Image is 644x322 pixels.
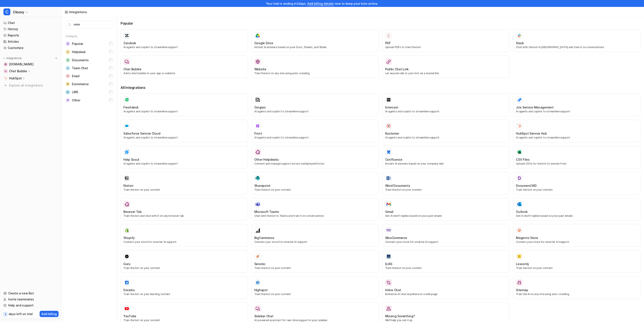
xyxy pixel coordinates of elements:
button: KustomerKustomerAI agents and copilot to streamline support [382,120,510,142]
p: AI agents and copilot to streamline support [516,136,638,140]
img: Word Documents [386,176,391,180]
p: Instant AI answers based on your company wiki [385,162,507,166]
h3: Magento Store [516,236,538,240]
button: OtherOther [65,96,113,104]
img: LMS [65,90,70,94]
span: C [3,8,10,15]
img: Chat Bubble [4,70,7,72]
button: Public Chat LinkLet anyone talk to your bot via a shared link [382,55,510,78]
img: Shopify [125,228,129,232]
p: Instant AI answers based on your Docs, Sheets, and Slides [254,45,376,49]
button: PopularPopular [65,40,113,48]
h3: PDF [385,41,391,45]
h3: BigCommerce [254,236,274,240]
p: days left on trial [9,312,33,316]
p: AI agents and copilot to streamline support [254,136,376,140]
span: [DOMAIN_NAME] [9,62,33,66]
button: Magento StoreMagento StoreConnect your store for smarter AI support [513,224,641,247]
p: Let anyone talk to your bot via a shared link [385,71,507,75]
p: Train the AI on any site using auto-crawling [516,292,638,296]
span: Cloovy [13,9,24,15]
p: Add billing [41,312,57,316]
button: LMSLMS [65,88,113,96]
h3: Notion [123,183,133,188]
h3: HubSpot Service Hub [516,131,547,136]
h3: Other Helpdesks [254,157,279,162]
button: ShopifyShopifyConnect your store for smarter AI support [121,224,248,247]
button: HelpdeskHelpdesk [65,48,113,56]
h3: Gorgias [254,105,266,110]
p: 2 [5,312,6,316]
h3: Zendesk [123,41,136,45]
a: help.cloover.co[DOMAIN_NAME] [2,61,60,67]
button: IntercomAI agents and copilot to streamline support [382,94,510,116]
p: AI agents and copilot to streamline support [254,110,376,113]
p: Train the bot and chat with it on any browser tab [123,214,245,218]
h3: Intercom [385,105,398,110]
p: AI agents and copilot to streamline support [516,110,638,113]
a: Help and support [2,302,60,308]
h3: Salesforce Service Cloud [123,131,160,136]
button: DocumentsDocuments [65,56,113,64]
img: Ecommerce [65,82,70,86]
h3: Public Chat Link [385,67,409,71]
button: HighspotHighspotTrain the bot on your content [251,276,379,299]
p: Train the bot on your content [385,188,507,192]
h3: All Integrations [121,85,641,90]
span: Other [72,98,80,102]
p: Upload CSVs for the bot to answer from [516,162,638,166]
h3: ILIAS [385,262,393,266]
p: Chat Bubble [9,69,27,73]
h3: Lessonly [516,262,529,266]
button: SeismicSeismicTrain the bot on your content [251,250,379,273]
button: HubSpot Service HubAI agents and copilot to streamline support [513,120,641,142]
button: WebsiteWebsiteTrain the bot on any site using auto-crawling [251,55,379,78]
img: Outlook [517,202,521,206]
h3: Chat Bubble [123,67,141,71]
button: ConfluenceConfluenceInstant AI answers based on your company wiki [382,146,510,168]
p: Train the bot on your content [385,266,507,270]
img: Missing Something? [386,306,391,311]
h3: WooCommerce [385,236,407,240]
img: Popular [65,41,70,46]
button: Add billing [40,311,59,317]
img: Slack [517,33,521,38]
p: AI agents and copilot to streamline support [385,110,507,113]
p: Train the bot on your learning content [123,292,245,296]
p: Connect your store for smarter AI support [385,240,507,244]
p: Integrations [6,57,22,60]
span: Email [72,74,80,78]
a: Create a new Bot [2,290,60,296]
span: Ecommerce [72,82,88,86]
h3: Document360 [516,183,537,188]
p: Upload PDFs to train the bot [385,45,507,49]
button: GmailGmailGet AI draft replies based on your past emails [382,198,510,221]
h3: Sitemap [516,288,528,292]
button: GuruGuruTrain the bot on your content [121,250,248,273]
button: EcommerceEcommerce [65,80,113,88]
img: Documents [65,58,70,62]
img: Team Chat [65,66,70,70]
p: AI agents and copilot to streamline support [123,162,245,166]
button: Browser TabBrowser TabTrain the bot and chat with it on any browser tab [121,198,248,221]
img: Microsoft Teams [256,202,260,206]
h3: Gmail [385,209,394,214]
p: Train the bot on your content [254,266,376,270]
h3: Microsoft Teams [254,209,279,214]
p: AI agents and copilot to streamline support [385,136,507,140]
h3: Guru [123,262,130,266]
p: Train the bot on your content [516,188,638,192]
img: Website [256,60,260,64]
h3: Shopify [123,236,135,240]
img: explore all integrations [3,83,8,88]
h3: Sidebar Chat [254,314,273,318]
h3: Confluence [385,157,402,162]
button: SlackSlackChat with the bot in [GEOGRAPHIC_DATA] and train it on conversations [513,29,641,52]
p: AI agents and copilot to streamline support [123,45,245,49]
p: AI agents and copilot to streamline support [123,110,245,113]
img: Confluence [386,150,391,154]
img: Document360 [517,176,521,180]
button: PDFPDFUpload PDFs to train the bot [382,29,510,52]
h3: Kustomer [385,131,399,136]
h3: Help Scout [123,157,139,162]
